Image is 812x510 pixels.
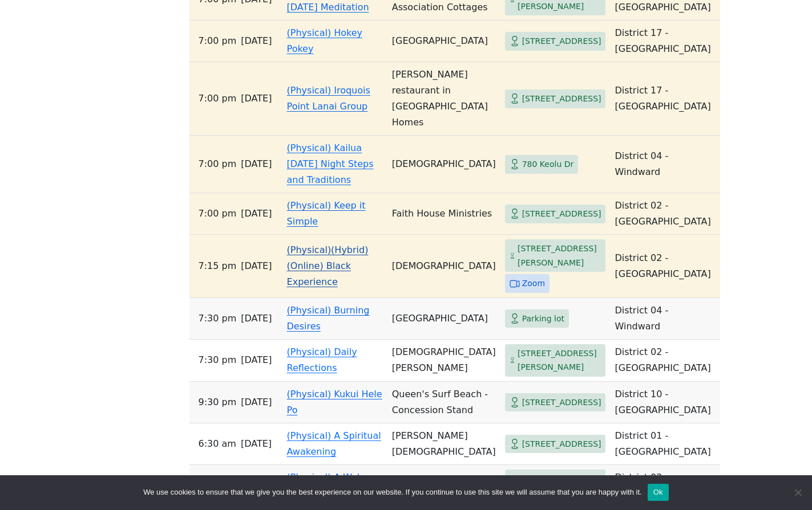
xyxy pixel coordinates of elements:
[241,311,272,327] span: [DATE]
[610,298,720,340] td: District 04 - Windward
[387,465,500,507] td: [DEMOGRAPHIC_DATA]
[241,156,272,172] span: [DATE]
[522,312,564,326] span: Parking lot
[522,34,601,48] span: [STREET_ADDRESS]
[199,33,237,49] span: 7:00 PM
[199,206,237,222] span: 7:00 PM
[143,487,641,498] span: We use cookies to ensure that we give you the best experience on our website. If you continue to ...
[387,21,500,62] td: [GEOGRAPHIC_DATA]
[287,472,379,499] a: (Physical) A Wakeup Call
[610,136,720,193] td: District 04 - Windward
[610,465,720,507] td: District 02 - [GEOGRAPHIC_DATA]
[387,340,500,382] td: [DEMOGRAPHIC_DATA][PERSON_NAME]
[287,389,382,415] a: (Physical) Kukui Hele Po
[199,258,237,274] span: 7:15 PM
[610,382,720,423] td: District 10 - [GEOGRAPHIC_DATA]
[287,27,362,54] a: (Physical) Hokey Pokey
[199,352,237,368] span: 7:30 PM
[387,235,500,298] td: [DEMOGRAPHIC_DATA]
[518,346,601,374] span: [STREET_ADDRESS][PERSON_NAME]
[241,206,272,222] span: [DATE]
[287,244,369,287] a: (Physical)(Hybrid)(Online) Black Experience
[199,436,236,452] span: 6:30 AM
[648,484,669,501] button: Ok
[387,136,500,193] td: [DEMOGRAPHIC_DATA]
[610,423,720,465] td: District 01 - [GEOGRAPHIC_DATA]
[792,487,803,498] span: No
[199,91,237,107] span: 7:00 PM
[610,340,720,382] td: District 02 - [GEOGRAPHIC_DATA]
[287,430,381,457] a: (Physical) A Spiritual Awakening
[241,436,272,452] span: [DATE]
[610,193,720,235] td: District 02 - [GEOGRAPHIC_DATA]
[241,33,272,49] span: [DATE]
[521,472,601,500] span: 1317 [PERSON_NAME]
[387,193,500,235] td: Faith House Ministries
[241,352,272,368] span: [DATE]
[241,91,272,107] span: [DATE]
[522,207,601,221] span: [STREET_ADDRESS]
[287,142,374,185] a: (Physical) Kailua [DATE] Night Steps and Traditions
[610,62,720,136] td: District 17 - [GEOGRAPHIC_DATA]
[387,62,500,136] td: [PERSON_NAME] restaurant in [GEOGRAPHIC_DATA] Homes
[387,382,500,423] td: Queen's Surf Beach - Concession Stand
[522,437,601,451] span: [STREET_ADDRESS]
[610,21,720,62] td: District 17 - [GEOGRAPHIC_DATA]
[199,156,237,172] span: 7:00 PM
[287,305,370,332] a: (Physical) Burning Desires
[522,395,601,410] span: [STREET_ADDRESS]
[287,200,366,227] a: (Physical) Keep it Simple
[287,346,357,373] a: (Physical) Daily Reflections
[287,85,370,112] a: (Physical) Iroquois Point Lanai Group
[387,423,500,465] td: [PERSON_NAME][DEMOGRAPHIC_DATA]
[518,242,601,270] span: [STREET_ADDRESS][PERSON_NAME]
[610,235,720,298] td: District 02 - [GEOGRAPHIC_DATA]
[241,258,272,274] span: [DATE]
[241,394,272,410] span: [DATE]
[387,298,500,340] td: [GEOGRAPHIC_DATA]
[522,276,545,291] span: Zoom
[199,394,237,410] span: 9:30 PM
[199,311,237,327] span: 7:30 PM
[522,92,601,106] span: [STREET_ADDRESS]
[522,157,574,172] span: 780 Keolu Dr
